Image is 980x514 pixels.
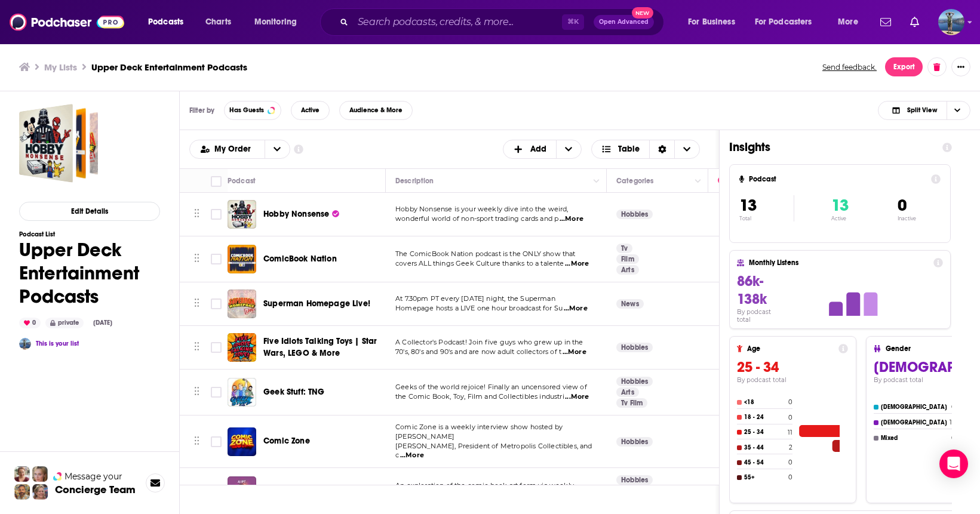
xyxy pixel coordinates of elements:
[830,13,873,32] button: open menu
[88,318,117,328] div: [DATE]
[831,195,849,216] span: 13
[211,342,222,353] span: Toggle select row
[19,104,98,183] span: Upper Deck Entertainment Podcasts
[737,358,848,376] h3: 25 - 34
[228,427,256,456] img: Comic Zone
[395,338,583,346] span: A Collector's Podcast! Join five guys who grew up in the
[744,459,786,466] h4: 45 - 54
[140,13,199,32] button: open menu
[951,434,956,442] h4: 0
[560,214,583,224] span: ...More
[739,216,794,221] p: Total
[616,437,653,447] a: Hobbies
[737,272,767,308] span: 86k-138k
[591,140,701,159] h2: Choose View
[881,404,949,411] h4: [DEMOGRAPHIC_DATA]
[189,140,290,159] h2: Choose List sort
[91,61,247,73] h3: Upper Deck Entertainment Podcasts
[688,14,735,30] span: For Business
[632,7,653,19] span: New
[831,216,849,221] p: Active
[938,9,964,35] span: Logged in as matt44812
[55,484,136,495] h3: Concierge Team
[263,253,337,265] a: ComicBook Nation
[211,254,222,264] span: Toggle select row
[246,13,312,32] button: open menu
[594,15,654,29] button: Open AdvancedNew
[503,140,582,159] button: + Add
[881,435,949,442] h4: Mixed
[907,107,937,113] span: Split View
[14,466,30,482] img: Sydney Profile
[193,383,201,401] button: Move
[729,140,933,155] h1: Insights
[788,429,792,436] h4: 11
[32,484,48,500] img: Barbara Profile
[44,61,77,73] a: My Lists
[737,376,848,384] h4: By podcast total
[395,259,564,267] span: covers ALL things Geek Culture thanks to a talente
[64,470,122,482] span: Message your
[205,14,231,30] span: Charts
[616,475,653,485] a: Hobbies
[563,347,586,357] span: ...More
[788,458,792,466] h4: 0
[649,140,674,158] div: Sort Direction
[263,387,325,397] span: Geek Stuff: TNG
[881,419,947,426] h4: [DEMOGRAPHIC_DATA]
[951,57,970,76] button: Show More Button
[395,423,563,441] span: Comic Zone is a weekly interview show hosted by [PERSON_NAME]
[744,399,786,406] h4: <18
[265,140,290,158] button: open menu
[616,210,653,219] a: Hobbies
[395,383,587,391] span: Geeks of the world rejoice! Finally an uncensored view of
[228,476,256,505] img: AIPT Comics
[263,209,329,219] span: Hobby Nonsense
[938,9,964,35] button: Show profile menu
[228,333,256,362] img: Five Idiots Talking Toys | Star Wars, LEGO & More
[263,336,382,359] a: Five Idiots Talking Toys | Star Wars, LEGO & More
[618,145,640,153] span: Table
[198,13,238,32] a: Charts
[228,290,256,318] img: Superman Homepage Live!
[228,200,256,229] img: Hobby Nonsense
[211,387,222,398] span: Toggle select row
[190,145,265,153] button: open menu
[349,107,403,113] span: Audience & More
[744,429,785,436] h4: 25 - 34
[565,392,589,402] span: ...More
[263,336,377,358] span: Five Idiots Talking Toys | Star Wars, LEGO & More
[263,208,339,220] a: Hobby Nonsense
[616,387,639,397] a: Arts
[755,14,812,30] span: For Podcasters
[680,13,750,32] button: open menu
[951,403,956,411] h4: 0
[19,338,31,350] a: matt44812
[189,106,214,115] h3: Filter by
[564,304,588,313] span: ...More
[395,205,569,213] span: Hobby Nonsense is your weekly dive into the weird,
[19,318,41,328] div: 0
[263,386,325,398] a: Geek Stuff: TNG
[950,418,956,426] h4: 13
[10,11,124,33] a: Podchaser - Follow, Share and Rate Podcasts
[45,318,84,328] div: private
[744,444,787,451] h4: 35 - 44
[905,12,924,32] a: Show notifications dropdown
[739,195,757,216] span: 13
[19,202,160,221] button: Edit Details
[228,174,256,188] div: Podcast
[353,13,562,32] input: Search podcasts, credits, & more...
[747,13,830,32] button: open menu
[193,482,201,500] button: Move
[875,12,896,32] a: Show notifications dropdown
[599,19,649,25] span: Open Advanced
[744,474,786,481] h4: 55+
[339,101,413,120] button: Audience & More
[589,174,604,188] button: Column Actions
[14,484,30,500] img: Jon Profile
